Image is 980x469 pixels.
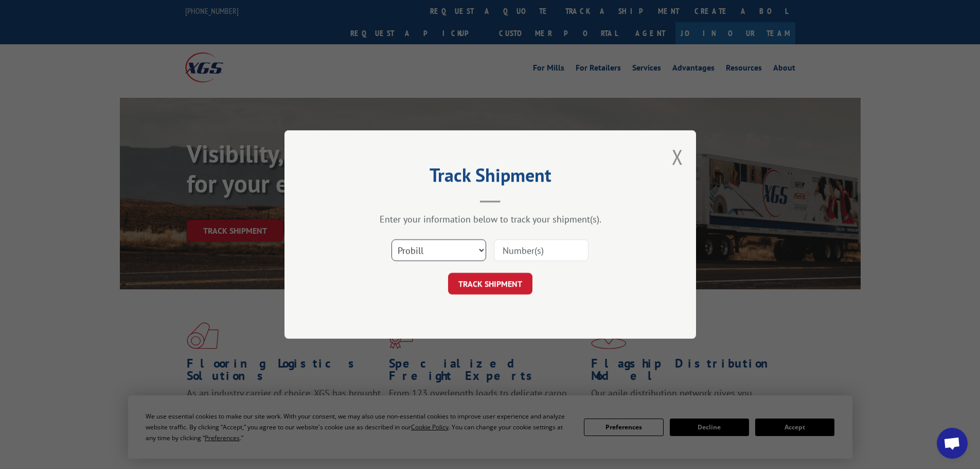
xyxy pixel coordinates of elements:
[937,428,968,459] div: Open chat
[448,273,532,294] button: TRACK SHIPMENT
[336,213,645,225] div: Enter your information below to track your shipment(s).
[672,143,683,170] button: Close modal
[336,168,645,187] h2: Track Shipment
[494,239,589,261] input: Number(s)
